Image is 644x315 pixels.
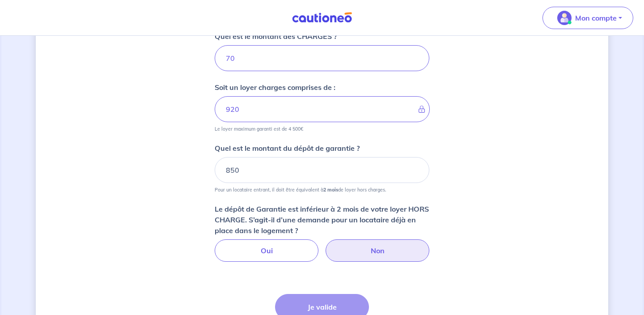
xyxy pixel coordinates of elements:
[215,143,360,153] p: Quel est le montant du dépôt de garantie ?
[323,187,338,193] strong: 2 mois
[215,187,386,193] p: Pour un locataire entrant, il doit être équivalent à de loyer hors charges.
[215,45,429,71] input: 80 €
[215,82,335,93] p: Soit un loyer charges comprises de :
[575,13,617,23] p: Mon compte
[542,7,633,29] button: illu_account_valid_menu.svgMon compte
[288,12,356,23] img: Cautioneo
[215,31,337,42] p: Quel est le montant des CHARGES ?
[326,239,429,262] label: Non
[215,157,429,183] input: 750€
[215,96,430,122] input: - €
[557,11,572,25] img: illu_account_valid_menu.svg
[215,126,303,132] p: Le loyer maximum garanti est de 4 500€
[215,204,429,236] p: Le dépôt de Garantie est inférieur à 2 mois de votre loyer HORS CHARGE. S’agit-il d’une demande p...
[215,239,318,262] label: Oui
